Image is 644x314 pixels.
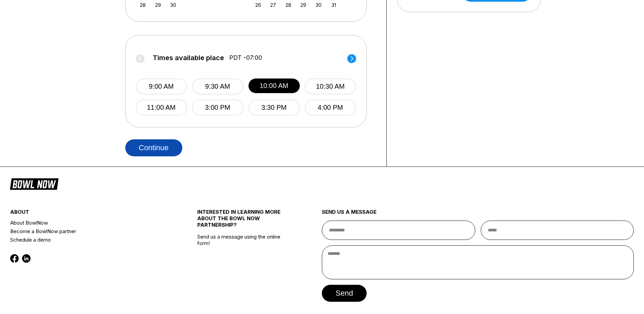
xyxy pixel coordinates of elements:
[249,100,300,116] button: 3:30 PM
[138,0,147,10] div: Choose Sunday, September 28th, 2025
[153,0,163,10] div: Choose Monday, September 29th, 2025
[314,0,323,10] div: Choose Thursday, October 30th, 2025
[168,0,178,10] div: Choose Tuesday, September 30th, 2025
[254,0,263,10] div: Choose Sunday, October 26th, 2025
[10,209,166,219] div: about
[153,54,224,62] span: Times available place
[299,0,308,10] div: Choose Wednesday, October 29th, 2025
[125,139,182,156] button: Continue
[322,209,634,221] div: send us a message
[192,78,243,94] button: 9:30 AM
[284,0,293,10] div: Choose Tuesday, October 28th, 2025
[322,285,366,302] button: send
[249,78,300,93] button: 10:00 AM
[192,100,243,116] button: 3:00 PM
[136,78,187,94] button: 9:00 AM
[305,100,356,116] button: 4:00 PM
[197,209,291,233] div: INTERESTED IN LEARNING MORE ABOUT THE BOWL NOW PARTNERSHIP?
[305,78,356,94] button: 10:30 AM
[269,0,278,10] div: Choose Monday, October 27th, 2025
[329,0,338,10] div: Choose Friday, October 31st, 2025
[136,100,187,116] button: 11:00 AM
[10,227,166,235] a: Become a BowlNow partner
[10,235,166,244] a: Schedule a demo
[229,54,262,62] span: PDT -07:00
[10,219,166,227] a: About BowlNow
